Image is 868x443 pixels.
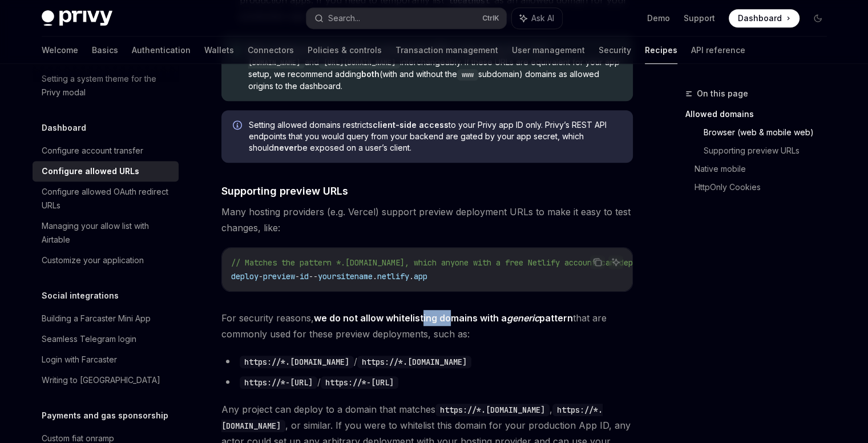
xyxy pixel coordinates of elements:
[92,37,118,64] a: Basics
[33,182,179,216] a: Configure allowed OAuth redirect URLs
[42,164,139,178] div: Configure allowed URLs
[42,253,144,267] div: Customize your application
[373,120,449,130] strong: client-side access
[512,37,585,64] a: User management
[221,183,348,199] span: Supporting preview URLs
[221,204,633,236] span: Many hosting providers (e.g. Vercel) support preview deployment URLs to make it easy to test chan...
[42,37,78,64] a: Welcome
[300,271,309,281] span: id
[645,37,677,64] a: Recipes
[697,87,748,100] span: On this page
[361,69,380,79] strong: both
[738,13,782,24] span: Dashboard
[435,404,550,416] code: https://*.[DOMAIN_NAME]
[809,9,827,27] button: Toggle dark mode
[42,312,151,325] div: Building a Farcaster Mini App
[42,72,172,99] div: Setting a system theme for the Privy modal
[308,37,382,64] a: Policies & controls
[42,219,172,247] div: Managing your allow list with Airtable
[647,13,670,24] a: Demo
[231,257,660,268] span: // Matches the pattern *.[DOMAIN_NAME], which anyone with a free Netlify account can deploy to
[373,271,377,281] span: .
[33,216,179,250] a: Managing your allow list with Airtable
[684,13,715,24] a: Support
[263,271,295,281] span: preview
[221,310,633,342] span: For security reasons, that are commonly used for these preview deployments, such as:
[33,329,179,349] a: Seamless Telegram login
[704,123,836,142] a: Browser (web & mobile web)
[42,332,136,346] div: Seamless Telegram login
[512,8,562,29] button: Ask AI
[42,353,117,367] div: Login with Farcaster
[729,9,800,27] a: Dashboard
[357,356,471,368] code: https://*.[DOMAIN_NAME]
[33,308,179,329] a: Building a Farcaster Mini App
[42,185,172,212] div: Configure allowed OAuth redirect URLs
[42,409,168,422] h5: Payments and gas sponsorship
[482,14,499,23] span: Ctrl K
[221,353,633,369] li: /
[33,140,179,161] a: Configure account transfer
[132,37,191,64] a: Authentication
[204,37,234,64] a: Wallets
[42,144,143,158] div: Configure account transfer
[695,160,836,178] a: Native mobile
[590,255,605,269] button: Copy the contents from the code block
[306,8,506,29] button: Search...CtrlK
[33,69,179,103] a: Setting a system theme for the Privy modal
[42,373,160,387] div: Writing to [GEOGRAPHIC_DATA]
[608,255,623,269] button: Ask AI
[377,271,409,281] span: netlify
[685,105,836,123] a: Allowed domains
[395,37,498,64] a: Transaction management
[259,271,263,281] span: -
[33,349,179,370] a: Login with Farcaster
[33,250,179,271] a: Customize your application
[599,37,631,64] a: Security
[704,142,836,160] a: Supporting preview URLs
[318,271,373,281] span: yoursitename
[309,271,318,281] span: --
[691,37,745,64] a: API reference
[233,120,244,132] svg: Info
[249,119,621,154] span: Setting allowed domains restricts to your Privy app ID only. Privy’s REST API endpoints that you ...
[42,10,112,26] img: dark logo
[314,312,573,324] strong: we do not allow whitelisting domains with a pattern
[321,376,398,389] code: https://*-[URL]
[295,271,300,281] span: -
[240,356,354,368] code: https://*.[DOMAIN_NAME]
[248,37,294,64] a: Connectors
[507,312,539,324] em: generic
[695,178,836,196] a: HttpOnly Cookies
[42,121,86,135] h5: Dashboard
[231,271,259,281] span: deploy
[409,271,414,281] span: .
[33,370,179,390] a: Writing to [GEOGRAPHIC_DATA]
[248,45,621,92] span: Many hosting providers and their corresponding DNS configurations treat and interchangeably. If t...
[457,69,478,80] code: www
[531,13,554,24] span: Ask AI
[328,11,360,25] div: Search...
[414,271,427,281] span: app
[274,143,297,152] strong: never
[221,374,633,390] li: /
[33,161,179,182] a: Configure allowed URLs
[42,289,119,303] h5: Social integrations
[240,376,317,389] code: https://*-[URL]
